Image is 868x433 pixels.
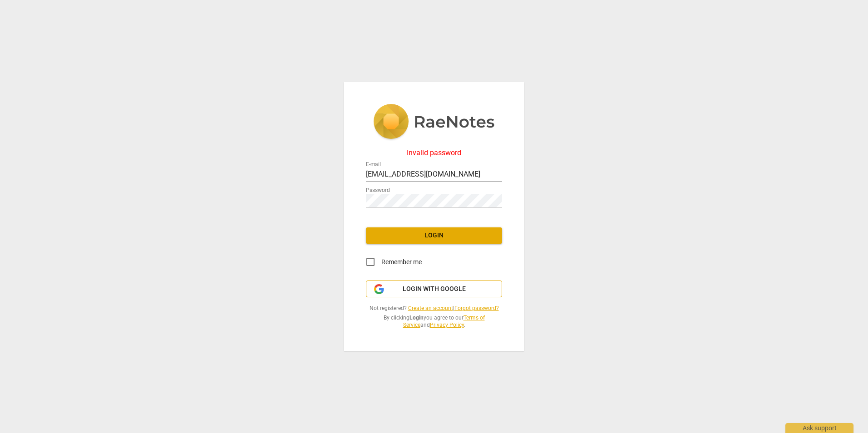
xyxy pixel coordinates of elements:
[366,187,390,193] label: Password
[366,305,502,312] span: Not registered? |
[381,257,422,267] span: Remember me
[366,162,381,167] label: E-mail
[430,322,464,328] a: Privacy Policy
[366,314,502,329] span: By clicking you agree to our and .
[373,104,495,141] img: 5ac2273c67554f335776073100b6d88f.svg
[454,305,499,311] a: Forgot password?
[373,231,495,240] span: Login
[785,423,853,433] div: Ask support
[403,315,485,329] a: Terms of Service
[366,227,502,244] button: Login
[409,315,424,321] b: Login
[366,149,502,157] div: Invalid password
[403,285,466,294] span: Login with Google
[408,305,453,311] a: Create an account
[366,280,502,298] button: Login with Google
